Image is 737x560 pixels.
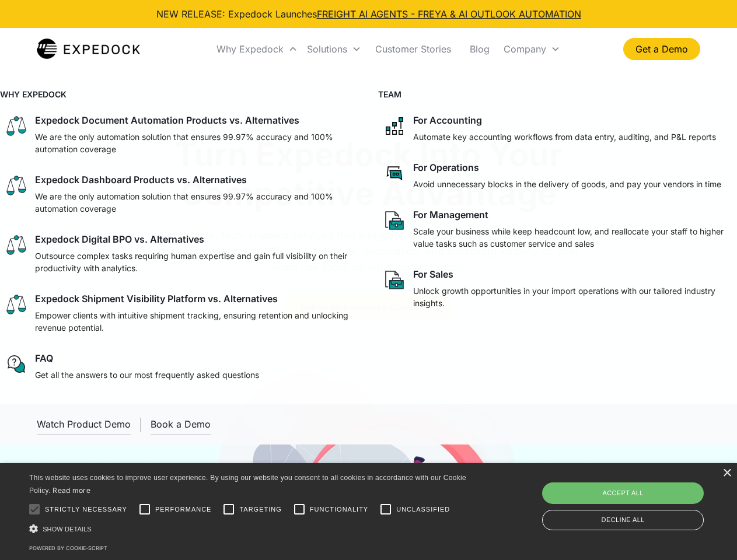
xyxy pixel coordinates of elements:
img: network like icon [383,114,406,138]
img: scale icon [5,174,28,197]
iframe: Chat Widget [543,434,737,560]
div: Expedock Shipment Visibility Platform vs. Alternatives [35,293,278,304]
div: For Operations [413,162,479,173]
span: This website uses cookies to improve user experience. By using our website you consent to all coo... [29,474,466,495]
img: scale icon [5,233,28,257]
div: Why Expedock [216,43,284,55]
img: Expedock Logo [37,37,140,61]
span: Performance [155,505,212,514]
a: Get a Demo [623,38,700,60]
p: Avoid unnecessary blocks in the delivery of goods, and pay your vendors in time [413,178,721,190]
span: Show details [43,526,92,533]
p: Automate key accounting workflows from data entry, auditing, and P&L reports [413,131,716,143]
p: We are the only automation solution that ensures 99.97% accuracy and 100% automation coverage [35,190,355,215]
span: Unclassified [396,505,450,514]
div: Expedock Digital BPO vs. Alternatives [35,233,204,245]
div: Solutions [302,29,366,69]
a: Customer Stories [366,29,460,69]
img: scale icon [5,293,28,316]
span: Strictly necessary [45,505,127,514]
div: Why Expedock [212,29,302,69]
p: Empower clients with intuitive shipment tracking, ensuring retention and unlocking revenue potent... [35,309,355,334]
div: NEW RELEASE: Expedock Launches [156,7,581,21]
a: home [37,37,140,61]
img: regular chat bubble icon [5,352,28,376]
a: open lightbox [37,414,131,435]
img: paper and bag icon [383,209,406,232]
div: Solutions [307,43,347,55]
p: We are the only automation solution that ensures 99.97% accuracy and 100% automation coverage [35,131,355,155]
div: For Sales [413,268,453,280]
div: For Accounting [413,114,482,126]
img: paper and bag icon [383,268,406,292]
img: scale icon [5,114,28,138]
a: Blog [460,29,499,69]
div: Expedock Dashboard Products vs. Alternatives [35,174,247,185]
div: Book a Demo [151,418,211,430]
div: Show details [29,523,470,535]
p: Scale your business while keep headcount low, and reallocate your staff to higher value tasks suc... [413,225,733,250]
a: Book a Demo [151,414,211,435]
p: Get all the answers to our most frequently asked questions [35,369,259,381]
a: Read more [53,486,90,495]
div: Watch Product Demo [37,418,131,430]
a: Powered by cookie-script [29,545,107,551]
span: Targeting [239,505,281,514]
span: Functionality [310,505,368,514]
a: FREIGHT AI AGENTS - FREYA & AI OUTLOOK AUTOMATION [317,8,581,20]
div: For Management [413,209,488,220]
p: Outsource complex tasks requiring human expertise and gain full visibility on their productivity ... [35,250,355,274]
div: Company [504,43,546,55]
div: Expedock Document Automation Products vs. Alternatives [35,114,299,126]
div: FAQ [35,352,53,364]
p: Unlock growth opportunities in your import operations with our tailored industry insights. [413,285,733,309]
img: rectangular chat bubble icon [383,162,406,185]
div: Company [499,29,565,69]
